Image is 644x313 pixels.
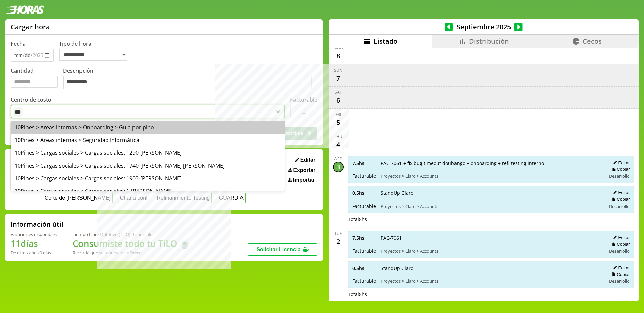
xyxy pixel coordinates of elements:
[333,236,344,247] div: 2
[43,193,113,203] button: Corte de [PERSON_NAME]
[59,40,133,62] label: Tipo de hora
[352,173,376,179] span: Facturable
[374,37,397,46] span: Listado
[11,134,285,146] div: 10Pines > Areas internas > Seguridad Informática
[609,166,630,172] button: Copiar
[352,248,376,254] span: Facturable
[286,167,317,174] button: Exportar
[73,237,190,250] h1: Consumiste todo tu TiLO 🍵
[611,160,630,166] button: Editar
[73,250,190,256] div: Recordá que se renuevan en
[293,156,317,163] button: Editar
[352,265,376,271] span: 0.5 hs
[290,96,317,103] label: Facturable
[11,220,63,229] h2: Información útil
[348,216,634,222] div: Total 8 hs
[335,89,342,95] div: Sat
[609,278,630,284] span: Desarrollo
[11,22,50,31] h1: Cargar hora
[300,157,315,163] span: Editar
[73,231,190,237] div: Tiempo Libre Optativo (TiLO) disponible
[352,278,376,284] span: Facturable
[333,117,344,128] div: 5
[333,45,343,51] div: Mon
[11,231,57,237] div: Vacaciones disponibles
[609,248,630,254] span: Desarrollo
[333,139,344,150] div: 4
[256,247,301,252] span: Solicitar Licencia
[352,203,376,209] span: Facturable
[248,243,317,256] button: Solicitar Licencia
[217,193,246,203] button: GUARDIA
[333,51,344,61] div: 8
[611,235,630,240] button: Editar
[611,190,630,195] button: Editar
[129,250,142,256] b: Enero
[611,265,630,271] button: Editar
[469,37,509,46] span: Distribución
[333,73,344,84] div: 7
[11,146,285,159] div: 10Pines > Cargas sociales > Cargas sociales: 1290-[PERSON_NAME]
[11,237,57,250] h1: 11 días
[381,248,602,254] span: Proyectos > Claro > Accounts
[381,235,602,241] span: PAC-7061
[609,203,630,209] span: Desarrollo
[329,48,639,300] div: scrollable content
[609,196,630,202] button: Copiar
[352,235,376,241] span: 7.5 hs
[453,22,514,31] span: Septiembre 2025
[352,190,376,196] span: 0.5 hs
[333,95,344,106] div: 6
[11,96,51,103] label: Centro de costo
[11,159,285,172] div: 10Pines > Cargas sociales > Cargas sociales: 1740-[PERSON_NAME] [PERSON_NAME]
[59,49,127,61] select: Tipo de hora
[381,190,602,196] span: StandUp Claro
[609,272,630,277] button: Copiar
[381,173,602,179] span: Proyectos > Claro > Accounts
[583,37,602,46] span: Cecos
[293,167,315,173] span: Exportar
[609,241,630,247] button: Copiar
[334,231,342,236] div: Tue
[381,278,602,284] span: Proyectos > Claro > Accounts
[118,193,149,203] button: Charla conf
[11,172,285,185] div: 10Pines > Cargas sociales > Cargas sociales: 1903-[PERSON_NAME]
[336,111,341,117] div: Fri
[11,76,58,88] input: Cantidad
[348,291,634,297] div: Total 8 hs
[333,162,344,172] div: 3
[609,173,630,179] span: Desarrollo
[5,5,44,14] img: logotipo
[11,185,285,197] div: 10Pines > Cargas sociales > Cargas sociales: 1-[PERSON_NAME]
[63,67,317,91] label: Descripción
[293,177,315,183] span: Importar
[334,156,343,162] div: Wed
[381,203,602,209] span: Proyectos > Claro > Accounts
[381,160,602,166] span: PAC-7061 + fix bug timeout doubango + onboarding + refi testing interno
[155,193,212,203] button: Refinanmiento Testing
[11,40,26,47] label: Fecha
[63,76,312,90] textarea: Descripción
[11,250,57,256] div: De otros años: 0 días
[334,134,342,139] div: Thu
[11,67,63,91] label: Cantidad
[352,160,376,166] span: 7.5 hs
[11,121,285,134] div: 10Pines > Areas internas > Onboarding > Guia por pino
[334,67,342,73] div: Sun
[381,265,602,271] span: StandUp Claro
